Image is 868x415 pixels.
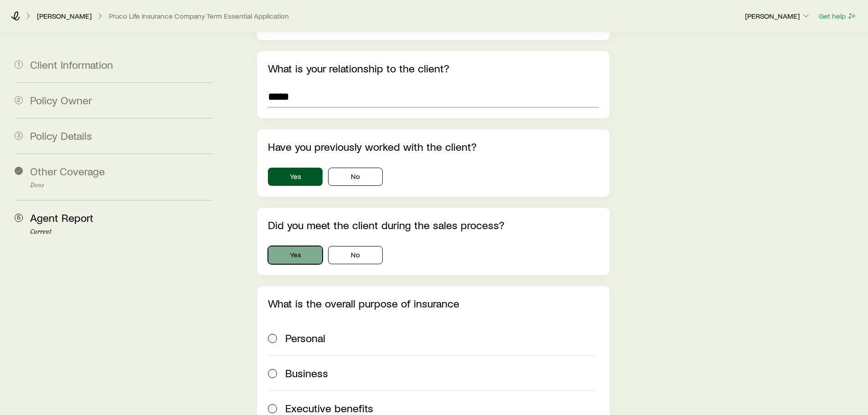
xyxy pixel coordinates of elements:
[268,369,277,378] input: Business
[30,164,105,178] span: Other Coverage
[36,12,92,20] a: [PERSON_NAME]
[268,140,598,153] p: Have you previously worked with the client?
[15,132,23,140] span: 3
[268,168,323,186] button: Yes
[108,12,289,20] button: Pruco Life Insurance Company Term Essential Application
[30,129,92,142] span: Policy Details
[15,61,23,69] span: 1
[30,93,92,107] span: Policy Owner
[15,96,23,104] span: 2
[285,367,328,379] span: Business
[268,297,598,310] p: What is the overall purpose of insurance
[268,62,598,75] p: What is your relationship to the client?
[745,11,811,22] button: [PERSON_NAME]
[328,246,383,264] button: No
[328,168,383,186] button: No
[745,11,811,20] p: [PERSON_NAME]
[30,228,213,236] p: Current
[818,11,857,21] button: Get help
[268,404,277,413] input: Executive benefits
[30,211,93,224] span: Agent Report
[285,402,373,415] span: Executive benefits
[285,332,325,344] span: Personal
[30,182,213,189] p: Done
[268,246,323,264] button: Yes
[268,219,598,231] p: Did you meet the client during the sales process?
[15,214,23,222] span: 5
[268,334,277,343] input: Personal
[30,58,113,71] span: Client Information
